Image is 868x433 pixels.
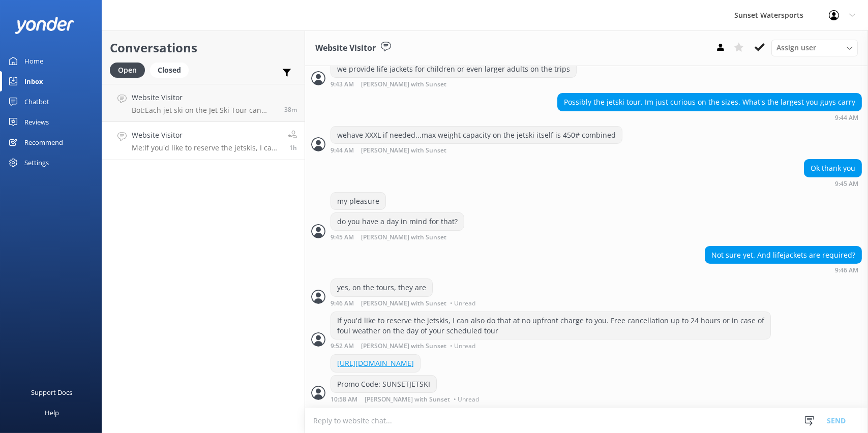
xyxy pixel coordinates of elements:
[337,358,414,368] a: [URL][DOMAIN_NAME]
[331,127,622,144] div: wehave XXXL if needed...max weight capacity on the jetski itself is 450# combined
[331,234,354,241] strong: 9:45 AM
[24,132,63,152] div: Recommend
[361,234,446,241] span: [PERSON_NAME] with Sunset
[835,181,858,187] strong: 9:45 AM
[361,300,446,306] span: [PERSON_NAME] with Sunset
[331,396,357,403] strong: 10:58 AM
[331,395,482,403] div: 09:58am 12-Aug-2025 (UTC -05:00) America/Cancun
[331,343,354,349] strong: 9:52 AM
[45,403,59,423] div: Help
[331,233,480,241] div: 08:45am 12-Aug-2025 (UTC -05:00) America/Cancun
[771,40,858,56] div: Assign User
[331,299,478,306] div: 08:46am 12-Aug-2025 (UTC -05:00) America/Cancun
[331,80,577,88] div: 08:43am 12-Aug-2025 (UTC -05:00) America/Cancun
[331,279,432,296] div: yes, on the tours, they are
[454,396,479,403] span: • Unread
[331,81,354,88] strong: 9:43 AM
[132,106,277,115] p: Bot: Each jet ski on the Jet Ski Tour can carry up to 2 riders. A child aged [DEMOGRAPHIC_DATA] c...
[450,300,475,306] span: • Unread
[835,267,858,273] strong: 9:46 AM
[365,396,450,403] span: [PERSON_NAME] with Sunset
[289,143,297,152] span: 08:52am 12-Aug-2025 (UTC -05:00) America/Cancun
[132,143,280,152] p: Me: If you'd like to reserve the jetskis, I can also do that at no upfront charge to you. Free ca...
[24,51,43,71] div: Home
[132,130,280,141] h4: Website Visitor
[361,81,446,88] span: [PERSON_NAME] with Sunset
[331,146,622,154] div: 08:44am 12-Aug-2025 (UTC -05:00) America/Cancun
[331,60,576,78] div: we provide life jackets for children or even larger adults on the trips
[361,343,446,349] span: [PERSON_NAME] with Sunset
[102,84,305,122] a: Website VisitorBot:Each jet ski on the Jet Ski Tour can carry up to 2 riders. A child aged [DEMOG...
[132,92,277,103] h4: Website Visitor
[331,312,770,339] div: If you'd like to reserve the jetskis, I can also do that at no upfront charge to you. Free cancel...
[110,63,145,78] div: Open
[705,266,862,273] div: 08:46am 12-Aug-2025 (UTC -05:00) America/Cancun
[835,115,858,121] strong: 9:44 AM
[284,105,297,114] span: 09:43am 12-Aug-2025 (UTC -05:00) America/Cancun
[705,246,861,264] div: Not sure yet. And lifejackets are required?
[150,64,194,75] a: Closed
[331,213,464,230] div: do you have a day in mind for that?
[331,300,354,306] strong: 9:46 AM
[110,64,150,75] a: Open
[24,112,49,132] div: Reviews
[24,152,49,173] div: Settings
[331,193,385,210] div: my pleasure
[557,114,862,121] div: 08:44am 12-Aug-2025 (UTC -05:00) America/Cancun
[361,147,446,154] span: [PERSON_NAME] with Sunset
[32,382,73,403] div: Support Docs
[558,94,861,111] div: Possibly the jetski tour. Im just curious on the sizes. What's the largest you guys carry
[804,180,862,187] div: 08:45am 12-Aug-2025 (UTC -05:00) America/Cancun
[15,17,74,34] img: yonder-white-logo.png
[331,376,436,393] div: Promo Code: SUNSETJETSKI
[24,71,43,91] div: Inbox
[150,63,189,78] div: Closed
[450,343,475,349] span: • Unread
[315,42,376,55] h3: Website Visitor
[110,38,297,57] h2: Conversations
[804,160,861,177] div: Ok thank you
[331,342,771,349] div: 08:52am 12-Aug-2025 (UTC -05:00) America/Cancun
[102,122,305,160] a: Website VisitorMe:If you'd like to reserve the jetskis, I can also do that at no upfront charge t...
[24,91,49,112] div: Chatbot
[776,42,816,53] span: Assign user
[331,147,354,154] strong: 9:44 AM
